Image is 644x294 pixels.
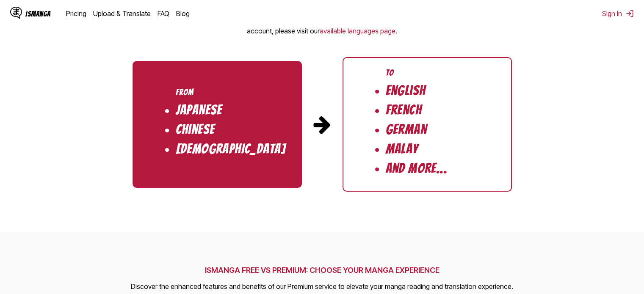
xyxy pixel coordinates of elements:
[176,103,222,117] li: Japanese
[343,57,512,192] ul: Target Languages
[10,7,22,19] img: IsManga Logo
[133,61,302,188] ul: Source Languages
[176,88,194,97] div: From
[10,7,66,20] a: IsManga LogoIsManga
[386,142,418,156] li: Malay
[158,9,169,18] a: FAQ
[320,27,395,35] a: Available languages
[131,281,513,292] p: Discover the enhanced features and benefits of our Premium service to elevate your manga reading ...
[312,114,332,135] img: Arrow pointing from source to target languages
[386,83,426,98] li: English
[25,10,51,18] div: IsManga
[625,9,634,18] img: Sign out
[66,9,86,18] a: Pricing
[386,68,394,77] div: To
[386,103,422,117] li: French
[93,9,151,18] a: Upload & Translate
[176,9,190,18] a: Blog
[131,266,513,275] h2: ISMANGA FREE VS PREMIUM: CHOOSE YOUR MANGA EXPERIENCE
[176,122,215,137] li: Chinese
[176,142,286,156] li: [DEMOGRAPHIC_DATA]
[386,122,427,137] li: German
[386,161,447,176] li: And More...
[602,9,634,18] button: Sign In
